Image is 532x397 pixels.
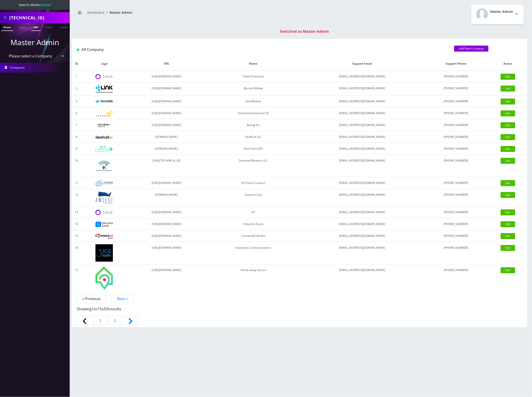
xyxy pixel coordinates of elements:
td: All Choice Connect [206,177,301,189]
td: [EMAIL_ADDRESS][DOMAIN_NAME] [301,206,424,218]
td: [PHONE_NUMBER] [424,177,489,189]
span: Search Mode: [19,3,51,7]
td: [URL][DOMAIN_NAME] [127,264,206,292]
td: 14 [72,218,81,230]
img: All Company [77,49,79,51]
td: [URL][DOMAIN_NAME] [127,218,206,230]
td: ConnectED Mobile [206,230,301,242]
td: [PHONE_NUMBER] [424,119,489,131]
td: [EMAIL_ADDRESS][DOMAIN_NAME] [301,107,424,119]
td: My Link Mobile [206,83,301,96]
li: Master Admin [104,10,132,15]
td: [PHONE_NUMBER] [424,264,489,292]
td: 2 [72,83,81,96]
span: 26 [105,306,109,311]
td: [PHONE_NUMBER] [424,71,489,83]
h2: Master Admin [490,10,513,14]
img: IoT [95,210,113,215]
td: [PHONE_NUMBER] [424,143,489,155]
img: Teltik Production [95,74,113,79]
td: Diamond Wireless LLC [206,155,301,177]
a: Name [16,23,28,30]
td: [PHONE_NUMBER] [424,189,489,206]
td: [EMAIL_ADDRESS][DOMAIN_NAME] [301,230,424,242]
a: Company [58,23,73,30]
img: Unlimited Advanced LTE [95,111,113,116]
h1: All Company [77,47,447,52]
td: [URL][DOMAIN_NAME] [127,96,206,107]
td: [URL][DOMAIN_NAME] [127,119,206,131]
img: DeafCell LLC [95,136,113,139]
td: [EMAIL_ADDRESS][DOMAIN_NAME] [301,242,424,264]
td: Rexing Inc [206,119,301,131]
img: Shluchim Assist [95,222,113,227]
a: Edit [501,180,515,186]
span: « Previous [77,294,106,303]
strong: Global [40,3,51,7]
td: 8 [72,131,81,143]
td: VennMobile [206,96,301,107]
span: &laquo; Previous [77,316,93,325]
td: 13 [72,206,81,218]
nav: Page navigation example [72,296,527,327]
a: Edit [501,192,515,198]
th: URL [127,57,206,71]
th: Logo [81,57,127,71]
td: 7 [72,119,81,131]
td: [DOMAIN_NAME] [127,189,206,206]
td: [PHONE_NUMBER] [424,83,489,96]
img: Rexing Inc [95,123,113,128]
td: 16 [72,242,81,264]
td: Unlimited Advanced LTE [206,107,301,119]
td: [EMAIL_ADDRESS][DOMAIN_NAME] [301,177,424,189]
td: 10 [72,155,81,177]
td: 6 [72,107,81,119]
td: IoT [206,206,301,218]
a: Edit [501,99,515,105]
td: [PHONE_NUMBER] [424,206,489,218]
td: [EMAIL_ADDRESS][DOMAIN_NAME] [301,143,424,155]
span: 1 [92,306,94,311]
td: [PHONE_NUMBER] [424,96,489,107]
td: Teltik Production [206,71,301,83]
td: [EMAIL_ADDRESS][DOMAIN_NAME] [301,131,424,143]
a: Edit [501,110,515,116]
td: [PHONE_NUMBER] [424,218,489,230]
img: OneTouch GPS [95,146,113,152]
a: Next » [111,294,134,303]
a: SIM [31,23,40,31]
td: [EMAIL_ADDRESS][DOMAIN_NAME] [301,83,424,96]
a: Edit [501,74,515,80]
a: Next &raquo; [123,316,138,325]
th: ID [72,57,81,71]
a: Edit [501,86,515,92]
img: Home Away Secure [95,267,113,290]
td: 3 [72,96,81,107]
a: Edit [501,209,515,215]
a: Add New Company [454,46,489,52]
td: 9 [72,143,81,155]
span: Companies [10,66,25,69]
td: DeafCell LLC [206,131,301,143]
td: [URL][DOMAIN_NAME] [127,230,206,242]
th: Action [489,57,527,71]
a: Edit [501,146,515,152]
a: Phone [1,23,13,31]
img: My Link Mobile [95,85,113,93]
input: Search All Companies [9,13,69,22]
td: [URL][DOMAIN_NAME] [127,83,206,96]
img: All Choice Connect [95,180,113,186]
td: 17 [72,264,81,292]
img: Innovative Communications [95,244,113,262]
img: Diamond Wireless LLC [95,157,113,175]
td: [URL][DOMAIN_NAME] [127,206,206,218]
th: Name [206,57,301,71]
th: Support Phone [424,57,489,71]
td: [PHONE_NUMBER] [424,155,489,177]
span: 15 [97,306,102,311]
a: Edit [501,134,515,140]
div: Switched as Master Admin [77,29,532,34]
img: VennMobile [95,100,113,103]
a: Edit [501,233,515,239]
td: [URL][DOMAIN_NAME] [127,107,206,119]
